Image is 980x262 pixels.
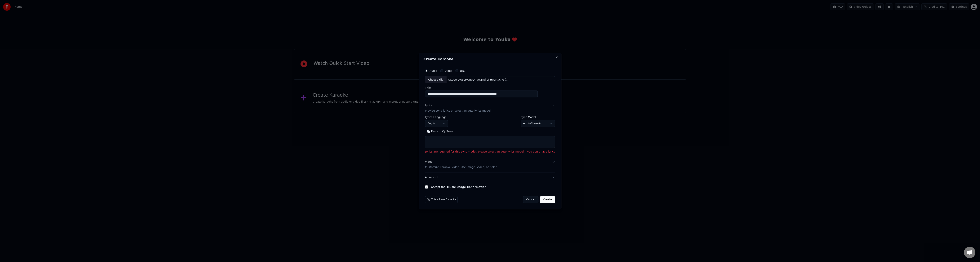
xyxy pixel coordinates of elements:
button: Create [540,196,555,203]
button: Paste [425,129,440,135]
div: LyricsProvide song lyrics or select an auto lyrics model [425,116,555,157]
span: This will use 5 credits [431,198,456,201]
div: Choose File [425,76,447,83]
button: Cancel [523,196,538,203]
button: Advanced [425,172,555,182]
div: Video [425,160,497,169]
label: Video [445,69,452,72]
div: Lyrics [425,104,432,108]
button: Search [440,129,457,135]
p: Customize Karaoke Video: Use Image, Video, or Color [425,165,497,169]
label: I accept the [430,186,486,188]
h2: Create Karaoke [423,57,557,61]
button: I accept the [447,186,486,188]
div: C:\Users\User\OneDrive\End of Heartache (Proper).m4a [447,78,512,82]
label: URL [460,69,465,72]
button: VideoCustomize Karaoke Video: Use Image, Video, or Color [425,157,555,172]
label: Lyrics Language [425,116,448,119]
p: Lyrics are required for this sync model, please select an auto lyrics model if you don't have lyrics [425,150,555,154]
button: LyricsProvide song lyrics or select an auto lyrics model [425,101,555,116]
label: Audio [430,69,437,72]
label: Title [425,87,555,89]
label: Sync Model [521,116,555,119]
p: Provide song lyrics or select an auto lyrics model [425,109,491,113]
